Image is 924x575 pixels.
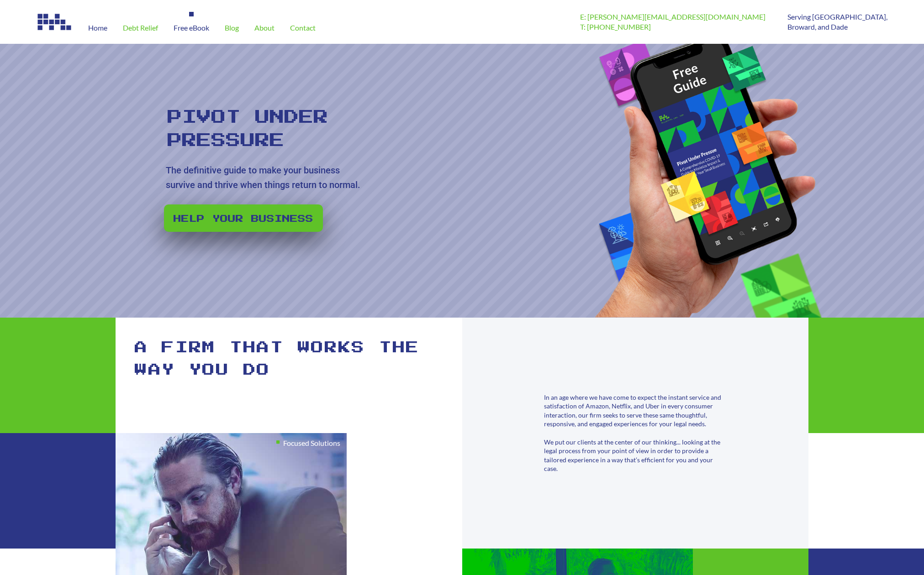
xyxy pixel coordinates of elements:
[164,204,323,232] a: Help your business
[544,393,727,473] div: In an age where we have come to expect the instant service and satisfaction of Amazon, Netflix, a...
[787,12,887,32] p: Serving [GEOGRAPHIC_DATA], Broward, and Dade
[135,337,444,382] h1: A firm that works the way you do
[254,24,275,31] span: About
[217,12,247,44] a: Blog
[247,12,282,44] a: About
[174,24,209,31] span: Free eBook
[283,439,340,447] h1: Focused Solutions
[290,24,316,31] span: Contact
[115,12,166,44] a: Debt Relief
[580,12,766,21] a: E: [PERSON_NAME][EMAIL_ADDRESS][DOMAIN_NAME]
[580,22,651,31] a: T: [PHONE_NUMBER]
[166,12,217,44] a: Free eBook
[123,24,158,31] span: Debt Relief
[225,24,239,31] span: Blog
[168,106,340,152] rs-layer: Pivot Under Pressure
[88,24,107,31] span: Home
[282,12,323,44] a: Contact
[80,12,115,44] a: Home
[166,163,367,192] rs-layer: The definitive guide to make your business survive and thrive when things return to normal.
[37,12,73,32] img: Image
